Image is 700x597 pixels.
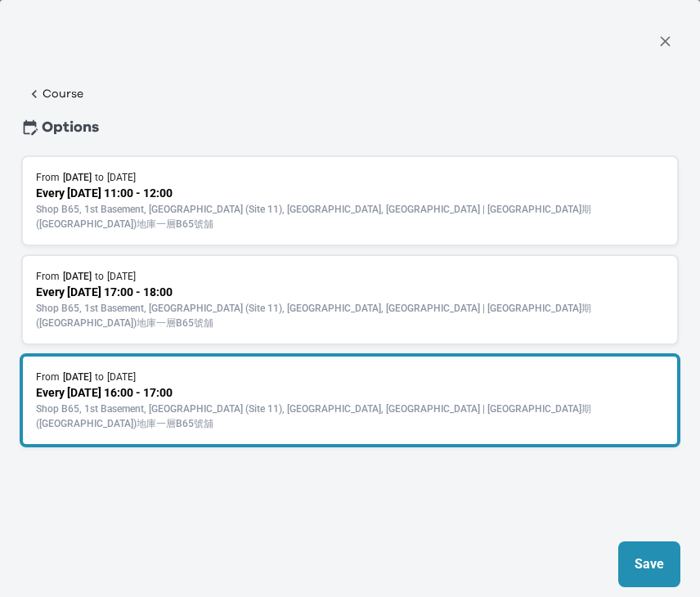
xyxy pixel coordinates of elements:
p: to [95,170,104,185]
p: Shop B65, 1st Basement, [GEOGRAPHIC_DATA] (Site 11), [GEOGRAPHIC_DATA], [GEOGRAPHIC_DATA] | [GEOG... [36,202,664,231]
p: [DATE] [63,370,92,384]
p: Save [635,554,664,574]
p: From [36,170,60,185]
p: Every [DATE] 17:00 - 18:00 [36,284,664,301]
p: to [95,269,104,284]
p: From [36,370,60,384]
p: Every [DATE] 16:00 - 17:00 [36,384,664,402]
p: Options [42,116,99,139]
p: [DATE] [107,269,136,284]
p: to [95,370,104,384]
p: Every [DATE] 11:00 - 12:00 [36,185,664,202]
p: [DATE] [107,370,136,384]
p: Shop B65, 1st Basement, [GEOGRAPHIC_DATA] (Site 11), [GEOGRAPHIC_DATA], [GEOGRAPHIC_DATA] | [GEOG... [36,402,664,431]
button: Save [618,541,680,587]
p: [DATE] [63,269,92,284]
p: From [36,269,60,284]
p: [DATE] [63,170,92,185]
button: Course [21,83,88,105]
p: [DATE] [107,170,136,185]
p: Course [43,86,83,102]
p: Shop B65, 1st Basement, [GEOGRAPHIC_DATA] (Site 11), [GEOGRAPHIC_DATA], [GEOGRAPHIC_DATA] | [GEOG... [36,301,664,330]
